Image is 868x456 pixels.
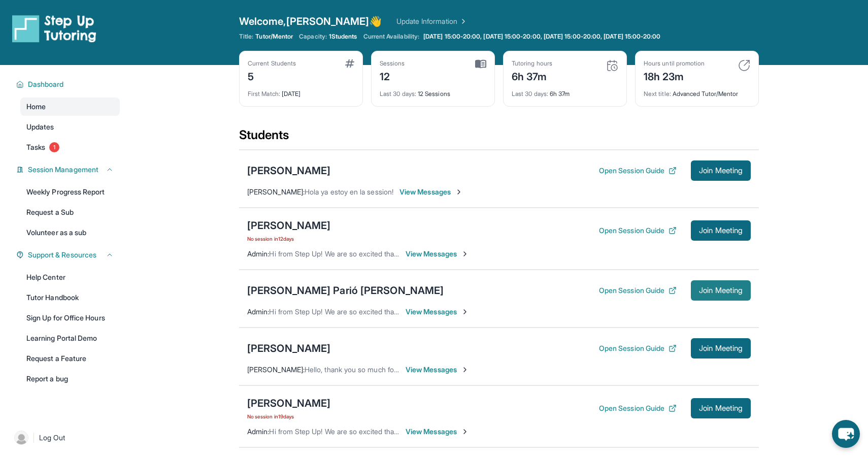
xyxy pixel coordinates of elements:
button: Open Session Guide [599,285,677,296]
a: Home [20,97,120,116]
div: Advanced Tutor/Mentor [644,84,750,98]
div: 6h 37m [512,84,618,98]
span: Capacity: [299,32,327,41]
span: Admin : [247,249,269,258]
div: Sessions [380,59,405,68]
span: Updates [26,122,54,132]
div: 12 Sessions [380,84,486,98]
div: [PERSON_NAME] [247,396,330,410]
span: No session in 12 days [247,235,330,243]
span: View Messages [406,249,469,259]
div: 6h 37m [512,68,552,84]
span: Hola ya estoy en la session! [305,187,393,196]
span: Last 30 days : [380,90,416,97]
div: [DATE] [248,84,354,98]
a: Report a bug [20,370,120,388]
span: Log Out [39,433,65,443]
div: 18h 23m [644,68,705,84]
a: Tutor Handbook [20,288,120,307]
span: 1 [49,142,59,152]
button: Session Management [24,165,114,175]
div: [PERSON_NAME] [247,164,330,178]
div: Hours until promotion [644,59,705,68]
div: 12 [380,68,405,84]
span: Next title : [644,90,671,97]
span: Join Meeting [699,345,743,351]
a: [DATE] 15:00-20:00, [DATE] 15:00-20:00, [DATE] 15:00-20:00, [DATE] 15:00-20:00 [421,32,662,41]
span: Welcome, [PERSON_NAME] 👋 [239,14,382,28]
div: Current Students [248,59,296,68]
img: Chevron-Right [461,308,469,316]
a: Tasks1 [20,138,120,156]
span: Dashboard [28,79,64,89]
span: Last 30 days : [512,90,548,97]
img: Chevron-Right [455,188,463,196]
div: Tutoring hours [512,59,552,68]
button: Support & Resources [24,250,114,260]
span: Join Meeting [699,405,743,411]
a: Request a Feature [20,349,120,368]
span: Current Availability: [363,32,419,41]
a: Weekly Progress Report [20,183,120,201]
img: Chevron-Right [461,366,469,374]
a: Help Center [20,268,120,286]
img: Chevron-Right [461,250,469,258]
span: 1 Students [329,32,357,41]
img: logo [12,14,96,43]
span: View Messages [406,307,469,317]
img: card [738,59,750,72]
div: Students [239,127,759,149]
span: View Messages [399,187,463,197]
span: Title: [239,32,253,41]
span: [PERSON_NAME] : [247,187,305,196]
button: chat-button [832,420,860,448]
a: |Log Out [10,427,120,449]
span: First Match : [248,90,280,97]
img: Chevron Right [457,16,468,26]
img: user-img [14,431,28,445]
img: card [345,59,354,68]
span: Tasks [26,142,45,152]
span: View Messages [406,427,469,437]
span: Tutor/Mentor [255,32,293,41]
span: Join Meeting [699,287,743,294]
span: [DATE] 15:00-20:00, [DATE] 15:00-20:00, [DATE] 15:00-20:00, [DATE] 15:00-20:00 [423,32,660,41]
div: [PERSON_NAME] [247,218,330,233]
button: Open Session Guide [599,343,677,353]
a: Volunteer as a sub [20,223,120,242]
div: [PERSON_NAME] Parió [PERSON_NAME] [247,283,444,298]
a: Updates [20,118,120,136]
img: Chevron-Right [461,428,469,436]
button: Join Meeting [691,220,751,241]
span: Join Meeting [699,168,743,174]
a: Sign Up for Office Hours [20,309,120,327]
button: Join Meeting [691,160,751,181]
button: Open Session Guide [599,166,677,176]
span: Admin : [247,427,269,436]
span: Admin : [247,307,269,316]
a: Request a Sub [20,203,120,221]
div: [PERSON_NAME] [247,341,330,355]
button: Join Meeting [691,398,751,418]
span: No session in 19 days [247,412,330,420]
button: Open Session Guide [599,225,677,236]
a: Update Information [396,16,468,26]
span: | [32,432,35,444]
span: Support & Resources [28,250,96,260]
button: Join Meeting [691,338,751,359]
button: Open Session Guide [599,403,677,413]
img: card [606,59,618,72]
span: Join Meeting [699,227,743,234]
span: Session Management [28,165,98,175]
span: [PERSON_NAME] : [247,365,305,374]
a: Learning Portal Demo [20,329,120,347]
button: Dashboard [24,79,114,89]
div: 5 [248,68,296,84]
span: Home [26,102,46,112]
img: card [475,59,486,69]
button: Join Meeting [691,280,751,301]
span: View Messages [406,365,469,375]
